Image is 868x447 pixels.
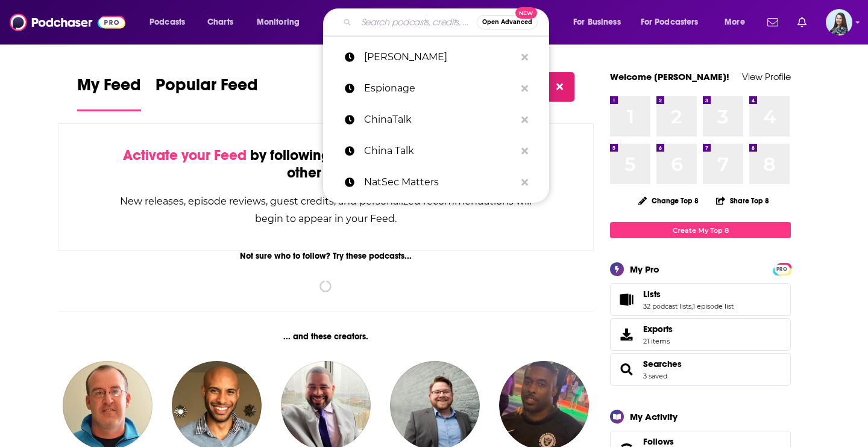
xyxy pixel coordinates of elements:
a: Popular Feed [156,75,258,111]
p: China Talk [364,135,515,167]
button: Change Top 8 [631,193,706,208]
a: Searches [643,359,682,369]
a: ChinaTalk [323,104,549,135]
button: Show profile menu [826,9,852,35]
a: Lists [614,291,638,308]
span: 21 items [643,337,673,345]
button: open menu [248,13,315,32]
p: Espionage [364,73,515,104]
span: Lists [610,283,791,316]
a: Follows [643,436,754,447]
span: For Business [573,14,621,31]
div: ... and these creators. [58,331,594,342]
button: open menu [141,13,201,32]
button: open menu [633,13,716,32]
span: For Podcasters [641,14,699,31]
a: China Talk [323,135,549,167]
a: View Profile [742,71,791,82]
a: Welcome [PERSON_NAME]! [610,71,729,82]
span: Popular Feed [156,75,258,102]
span: Logged in as brookefortierpr [826,9,852,35]
button: open menu [716,13,760,32]
a: [PERSON_NAME] [323,42,549,73]
a: Espionage [323,73,549,104]
a: 32 podcast lists [643,302,691,310]
button: open menu [565,13,636,32]
a: Searches [614,361,638,378]
a: PRO [775,264,789,273]
span: Searches [610,353,791,386]
span: Charts [207,14,233,31]
a: 3 saved [643,372,667,380]
a: Charts [200,13,241,32]
span: Exports [643,324,673,334]
span: My Feed [77,75,141,102]
a: Show notifications dropdown [793,12,811,32]
span: Lists [643,289,661,300]
span: Exports [614,326,638,343]
span: Open Advanced [482,19,532,25]
span: Monitoring [257,14,300,31]
div: New releases, episode reviews, guest credits, and personalized recommendations will begin to appe... [119,193,533,227]
p: NatSec Matters [364,167,515,198]
span: Follows [643,436,674,447]
span: New [515,7,537,19]
a: My Feed [77,75,141,111]
span: Podcasts [149,14,185,31]
button: Share Top 8 [715,189,770,212]
a: Lists [643,289,734,300]
span: Activate your Feed [123,146,247,164]
img: User Profile [826,9,852,35]
span: More [725,14,745,31]
div: Search podcasts, credits, & more... [335,8,561,36]
p: rick wilson [364,42,515,73]
a: Show notifications dropdown [763,12,783,32]
img: Podchaser - Follow, Share and Rate Podcasts [10,11,125,34]
a: 1 episode list [693,302,734,310]
div: My Pro [630,264,659,275]
div: by following Podcasts, Creators, Lists, and other Users! [119,147,533,182]
a: Create My Top 8 [610,222,791,238]
div: Not sure who to follow? Try these podcasts... [58,251,594,261]
button: Open AdvancedNew [477,15,538,29]
input: Search podcasts, credits, & more... [356,13,477,32]
a: NatSec Matters [323,167,549,198]
span: , [691,302,693,310]
p: ChinaTalk [364,104,515,135]
a: Exports [610,318,791,351]
div: My Activity [630,411,678,422]
span: PRO [775,265,789,274]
